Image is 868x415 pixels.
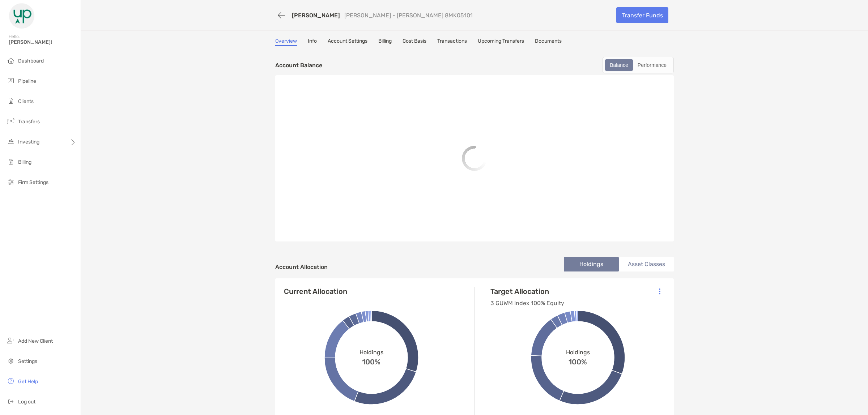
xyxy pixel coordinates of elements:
span: [PERSON_NAME]! [9,39,76,45]
a: Upcoming Transfers [478,38,524,46]
h4: Account Allocation [275,264,328,270]
img: clients icon [7,97,15,105]
div: Performance [634,60,671,70]
a: Overview [275,38,297,46]
h4: Current Allocation [284,287,347,296]
span: Log out [18,399,35,405]
span: 100% [362,356,380,366]
span: Get Help [18,378,38,385]
span: Holdings [566,349,590,356]
h4: Target Allocation [490,287,564,296]
li: Asset Classes [619,257,674,271]
img: billing icon [7,157,15,166]
img: add_new_client icon [7,336,15,345]
a: Account Settings [328,38,367,46]
span: 100% [569,356,587,366]
span: Dashboard [18,58,44,64]
p: Account Balance [275,61,322,70]
p: 3 GUWM Index 100% Equity [490,299,564,308]
li: Holdings [564,257,619,271]
img: transfers icon [7,117,15,125]
img: Zoe Logo [9,3,35,29]
a: Info [308,38,317,46]
div: segmented control [603,57,674,73]
img: Icon List Menu [659,288,660,295]
a: Cost Basis [403,38,426,46]
span: Pipeline [18,78,36,84]
a: Billing [378,38,392,46]
span: Settings [18,358,37,364]
div: Balance [606,60,632,70]
span: Billing [18,159,31,165]
img: investing icon [7,137,15,146]
img: logout icon [7,397,15,406]
img: get-help icon [7,377,15,385]
img: settings icon [7,356,15,365]
a: Transfer Funds [616,7,668,23]
span: Investing [18,139,39,145]
img: dashboard icon [7,56,15,65]
span: Firm Settings [18,179,48,185]
a: [PERSON_NAME] [292,12,340,19]
p: [PERSON_NAME] - [PERSON_NAME] 8MK05101 [344,12,473,19]
a: Documents [535,38,562,46]
span: Holdings [359,349,383,356]
span: Transfers [18,119,40,125]
a: Transactions [437,38,467,46]
img: firm-settings icon [7,177,15,186]
span: Clients [18,98,34,104]
img: pipeline icon [7,76,15,85]
span: Add New Client [18,338,53,344]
